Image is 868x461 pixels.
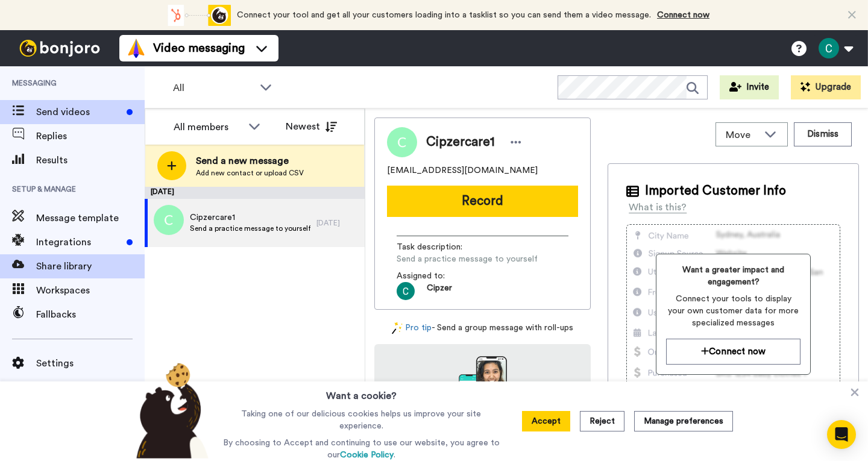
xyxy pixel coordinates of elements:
span: Connect your tools to display your own customer data for more specialized messages [666,293,800,329]
span: Settings [36,356,145,371]
a: Connect now [657,11,709,19]
span: [EMAIL_ADDRESS][DOMAIN_NAME] [387,165,538,177]
span: Cipzercare1 [190,212,310,224]
span: Share library [36,259,145,274]
button: Upgrade [791,75,861,99]
a: Cookie Policy [340,451,394,459]
button: Record [387,186,578,217]
span: Imported Customer Info [645,182,786,200]
span: Cipzer [427,282,452,300]
button: Accept [522,411,570,431]
span: Send a practice message to yourself [397,253,538,265]
img: vm-color.svg [127,39,146,58]
div: - Send a group message with roll-ups [374,322,591,334]
div: All members [174,120,242,134]
a: Pro tip [392,322,432,334]
span: Cipzercare1 [426,133,495,151]
div: [DATE] [145,187,365,199]
p: By choosing to Accept and continuing to use our website, you agree to our . [220,437,503,461]
div: Open Intercom Messenger [827,420,856,449]
div: animation [165,5,231,26]
span: All [173,81,254,95]
img: Image of Cipzercare1 [387,127,417,157]
span: Results [36,153,145,168]
img: bear-with-cookie.png [125,362,215,459]
button: Manage preferences [634,411,733,431]
span: Want a greater impact and engagement? [666,264,800,288]
span: Send a practice message to yourself [190,224,310,233]
img: bj-logo-header-white.svg [14,40,105,57]
span: Replies [36,129,145,143]
img: c.png [154,205,184,235]
button: Newest [277,114,346,139]
img: ACg8ocK_jIh2St_5VzjO3l86XZamavd1hZ1738cUU1e59Uvd=s96-c [397,282,415,300]
img: download [459,356,507,421]
span: Integrations [36,235,122,249]
span: Workspaces [36,283,145,298]
span: Add new contact or upload CSV [196,168,304,178]
p: Taking one of our delicious cookies helps us improve your site experience. [220,408,503,432]
button: Reject [580,411,624,431]
span: Fallbacks [36,307,145,322]
span: Move [726,128,758,142]
span: Connect your tool and get all your customers loading into a tasklist so you can send them a video... [237,11,651,19]
div: What is this? [629,200,687,215]
span: Task description : [397,241,481,253]
h3: Want a cookie? [326,381,397,403]
button: Connect now [666,339,800,365]
span: Assigned to: [397,270,481,282]
span: Video messaging [153,40,245,57]
button: Invite [720,75,779,99]
span: Message template [36,211,145,225]
img: magic-wand.svg [392,322,403,334]
span: Send videos [36,105,122,119]
button: Dismiss [794,122,852,146]
span: Send a new message [196,154,304,168]
div: [DATE] [316,218,359,228]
